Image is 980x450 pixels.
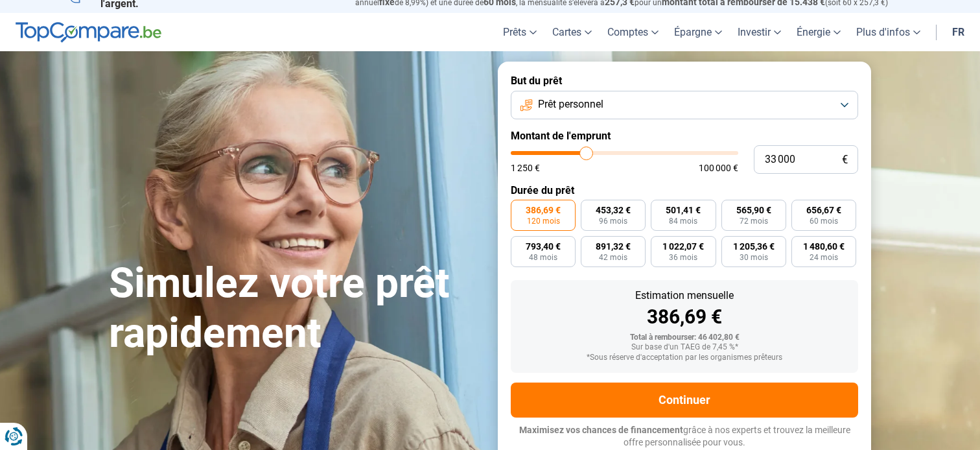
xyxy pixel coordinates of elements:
[511,163,540,172] span: 1 250 €
[511,75,858,87] label: But du prêt
[511,130,858,142] label: Montant de l'emprunt
[511,424,858,449] p: grâce à nos experts et trouvez la meilleure offre personnalisée pour vous.
[511,91,858,119] button: Prêt personnel
[511,184,858,196] label: Durée du prêt
[810,254,838,261] span: 24 mois
[521,353,848,362] div: *Sous réserve d'acceptation par les organismes prêteurs
[600,13,666,51] a: Comptes
[848,13,928,51] a: Plus d'infos
[529,254,557,261] span: 48 mois
[740,217,768,225] span: 72 mois
[944,13,972,51] a: fr
[669,254,697,261] span: 36 mois
[599,254,627,261] span: 42 mois
[511,383,858,418] button: Continuer
[842,154,848,165] span: €
[803,242,845,251] span: 1 480,60 €
[669,217,697,225] span: 84 mois
[519,425,683,435] span: Maximisez vos chances de financement
[521,290,848,301] div: Estimation mensuelle
[806,206,841,215] span: 656,67 €
[730,13,789,51] a: Investir
[16,22,161,43] img: TopCompare
[699,163,738,172] span: 100 000 €
[521,333,848,342] div: Total à rembourser: 46 402,80 €
[596,242,631,251] span: 891,32 €
[740,254,768,261] span: 30 mois
[662,242,704,251] span: 1 022,07 €
[599,217,627,225] span: 96 mois
[521,343,848,352] div: Sur base d'un TAEG de 7,45 %*
[521,307,848,327] div: 386,69 €
[538,97,603,112] span: Prêt personnel
[544,13,600,51] a: Cartes
[109,259,482,359] h1: Simulez votre prêt rapidement
[495,13,544,51] a: Prêts
[666,13,730,51] a: Épargne
[810,217,838,225] span: 60 mois
[526,242,561,251] span: 793,40 €
[526,206,561,215] span: 386,69 €
[527,217,560,225] span: 120 mois
[596,206,631,215] span: 453,32 €
[789,13,848,51] a: Énergie
[733,242,775,251] span: 1 205,36 €
[736,206,771,215] span: 565,90 €
[666,206,701,215] span: 501,41 €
